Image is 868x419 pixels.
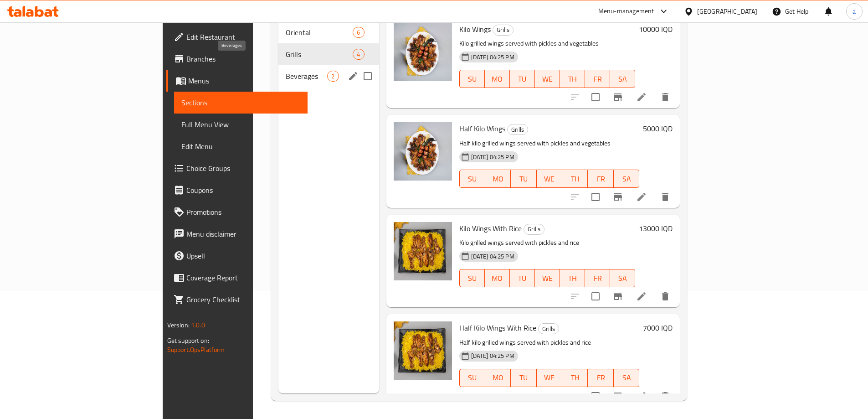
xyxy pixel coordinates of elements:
span: Menu disclaimer [186,228,300,239]
button: FR [588,170,613,188]
button: SU [459,70,485,88]
button: WE [535,269,560,287]
a: Branches [166,48,308,70]
span: TU [514,72,531,86]
span: [DATE] 04:25 PM [467,352,518,360]
span: Branches [186,53,300,64]
a: Choice Groups [166,157,308,179]
span: Grills [508,124,528,135]
button: WE [537,369,562,387]
span: 2 [328,72,338,81]
button: SU [459,170,485,188]
button: SU [459,269,485,287]
span: 1.0.0 [191,319,205,331]
span: Menus [188,75,300,86]
div: items [353,27,364,38]
h6: 10000 IQD [639,23,673,36]
a: Menus [166,70,308,92]
span: SU [463,172,482,186]
span: TH [564,272,581,285]
span: Coverage Report [186,272,300,283]
span: Grills [286,49,353,60]
span: TH [566,172,584,186]
a: Full Menu View [174,114,308,135]
div: Menu-management [598,6,654,17]
button: Branch-specific-item [607,285,629,307]
button: TH [560,70,585,88]
a: Promotions [166,201,308,223]
button: SA [610,70,635,88]
button: MO [485,170,511,188]
span: FR [591,172,610,186]
div: items [327,71,339,82]
p: Half kilo grilled wings served with pickles and vegetables [459,138,640,149]
span: WE [540,371,559,384]
button: WE [537,170,562,188]
span: SU [463,371,482,384]
span: SU [463,72,481,86]
span: WE [539,72,556,86]
span: Version: [167,319,190,331]
span: SA [614,272,632,285]
span: a [853,6,856,16]
span: SA [617,172,636,186]
a: Edit Menu [174,135,308,157]
button: FR [585,70,610,88]
span: Select to update [586,287,605,306]
span: TU [514,272,531,285]
span: Full Menu View [181,119,300,130]
a: Coverage Report [166,267,308,289]
button: delete [654,285,676,307]
button: FR [588,369,613,387]
a: Sections [174,92,308,114]
a: Upsell [166,245,308,267]
span: Get support on: [167,335,209,347]
span: Edit Menu [181,141,300,152]
h6: 13000 IQD [639,222,673,235]
div: Grills [507,124,528,135]
a: Support.OpsPlatform [167,344,225,356]
span: Select to update [586,387,605,406]
button: WE [535,70,560,88]
button: SA [614,369,639,387]
span: SU [463,272,481,285]
span: [DATE] 04:25 PM [467,53,518,62]
button: TU [510,70,535,88]
div: items [353,49,364,60]
nav: Menu sections [278,18,379,91]
button: Branch-specific-item [607,186,629,208]
span: Grills [539,324,559,334]
span: Beverages [286,71,327,82]
span: TH [564,72,581,86]
button: delete [654,186,676,208]
span: WE [540,172,559,186]
a: Menu disclaimer [166,223,308,245]
button: MO [485,369,511,387]
button: TU [511,369,536,387]
span: Promotions [186,207,300,217]
img: Kilo Wings [394,23,452,81]
span: Grills [524,224,544,234]
div: Grills [524,224,544,235]
span: Upsell [186,250,300,261]
a: Edit Restaurant [166,26,308,48]
button: FR [585,269,610,287]
a: Edit menu item [636,391,647,402]
h6: 5000 IQD [643,122,673,135]
span: 4 [353,50,364,59]
img: Half Kilo Wings [394,122,452,181]
span: 6 [353,28,364,37]
span: Kilo Wings [459,22,491,36]
button: SA [610,269,635,287]
button: Branch-specific-item [607,86,629,108]
h6: 7000 IQD [643,321,673,334]
span: Edit Restaurant [186,31,300,42]
button: SA [614,170,639,188]
button: TH [560,269,585,287]
button: MO [485,269,510,287]
span: Coupons [186,185,300,196]
span: Oriental [286,27,353,38]
img: Half Kilo Wings With Rice [394,321,452,380]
